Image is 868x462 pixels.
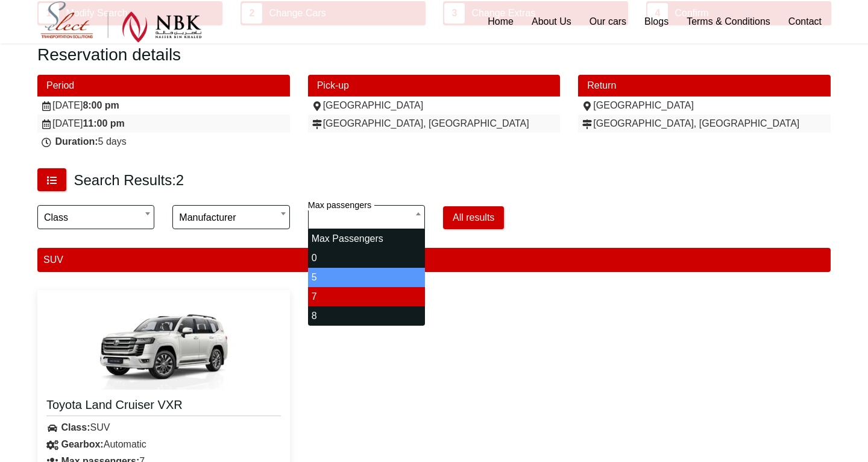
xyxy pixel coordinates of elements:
img: Select Rent a Car [40,1,202,43]
strong: Gearbox: [61,439,103,449]
span: 2 [176,172,184,188]
img: Toyota Land Cruiser VXR [91,299,236,390]
div: [DATE] [40,118,287,130]
div: [GEOGRAPHIC_DATA] [311,100,558,112]
h2: Reservation details [37,45,831,65]
div: Period [37,75,290,97]
div: [DATE] [40,100,287,112]
strong: Duration: [55,136,98,147]
div: [GEOGRAPHIC_DATA], [GEOGRAPHIC_DATA] [311,118,558,130]
div: SUV [37,419,290,436]
strong: Class: [61,422,90,432]
div: SUV [37,248,831,272]
li: 7 [308,287,425,306]
button: All results [443,206,504,229]
div: Automatic [37,436,290,453]
li: 0 [308,248,425,268]
span: Class [37,205,154,229]
span: Manufacturer [179,206,283,230]
div: Return [578,75,831,97]
div: [GEOGRAPHIC_DATA] [581,100,828,112]
div: Pick-up [308,75,561,97]
a: Toyota Land Cruiser VXR [46,397,281,416]
li: 5 [308,268,425,287]
span: Class [44,206,148,230]
span: Manufacturer [172,205,289,229]
li: Max passengers [308,229,425,248]
div: 5 days [40,136,287,148]
label: Max passengers [308,200,375,210]
h3: Search Results: [74,171,184,189]
strong: 8:00 pm [83,100,119,110]
div: [GEOGRAPHIC_DATA], [GEOGRAPHIC_DATA] [581,118,828,130]
li: 8 [308,306,425,326]
strong: 11:00 pm [83,118,124,128]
